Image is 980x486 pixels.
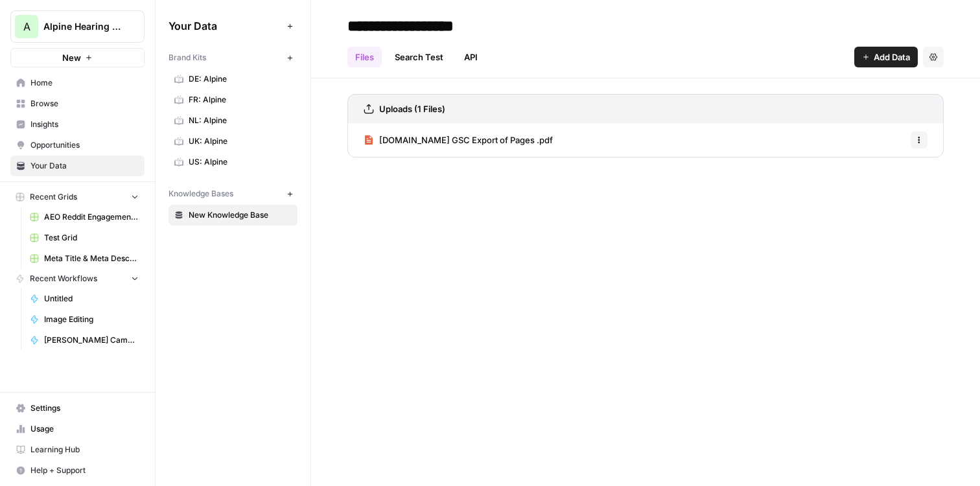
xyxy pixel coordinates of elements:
[44,232,139,244] span: Test Grid
[44,334,139,346] span: [PERSON_NAME] Campaign
[10,269,145,288] button: Recent Workflows
[30,191,77,203] span: Recent Grids
[10,439,145,460] a: Learning Hub
[30,98,139,110] span: Browse
[169,69,297,89] a: DE: Alpine
[10,114,145,135] a: Insights
[189,94,292,106] span: FR: Alpine
[379,133,553,146] span: [DOMAIN_NAME] GSC Export of Pages .pdf
[10,135,145,156] a: Opportunities
[24,227,145,248] a: Test Grid
[169,205,297,226] a: New Knowledge Base
[24,330,145,351] a: [PERSON_NAME] Campaign
[30,402,139,414] span: Settings
[24,207,145,227] a: AEO Reddit Engagement (1)
[854,47,918,67] button: Add Data
[379,102,445,115] h3: Uploads (1 Files)
[30,273,97,284] span: Recent Workflows
[10,460,145,481] button: Help + Support
[62,51,81,64] span: New
[23,19,30,34] span: A
[169,152,297,172] a: US: Alpine
[169,89,297,110] a: FR: Alpine
[30,465,139,476] span: Help + Support
[30,77,139,89] span: Home
[43,20,122,33] span: Alpine Hearing Protection
[169,188,233,200] span: Knowledge Bases
[874,51,910,64] span: Add Data
[189,209,292,221] span: New Knowledge Base
[364,123,553,157] a: [DOMAIN_NAME] GSC Export of Pages .pdf
[24,248,145,269] a: Meta Title & Meta Descriptions Grid (2)
[10,48,145,67] button: New
[10,156,145,176] a: Your Data
[10,10,145,43] button: Workspace: Alpine Hearing Protection
[169,52,206,64] span: Brand Kits
[44,314,139,325] span: Image Editing
[10,93,145,114] a: Browse
[189,115,292,126] span: NL: Alpine
[10,398,145,419] a: Settings
[30,444,139,456] span: Learning Hub
[456,47,485,67] a: API
[44,253,139,264] span: Meta Title & Meta Descriptions Grid (2)
[10,419,145,439] a: Usage
[30,119,139,130] span: Insights
[189,156,292,168] span: US: Alpine
[30,139,139,151] span: Opportunities
[189,73,292,85] span: DE: Alpine
[347,47,382,67] a: Files
[24,309,145,330] a: Image Editing
[387,47,451,67] a: Search Test
[24,288,145,309] a: Untitled
[44,211,139,223] span: AEO Reddit Engagement (1)
[169,110,297,131] a: NL: Alpine
[44,293,139,305] span: Untitled
[169,131,297,152] a: UK: Alpine
[30,423,139,435] span: Usage
[189,135,292,147] span: UK: Alpine
[169,18,282,34] span: Your Data
[10,73,145,93] a: Home
[30,160,139,172] span: Your Data
[364,95,445,123] a: Uploads (1 Files)
[10,187,145,207] button: Recent Grids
